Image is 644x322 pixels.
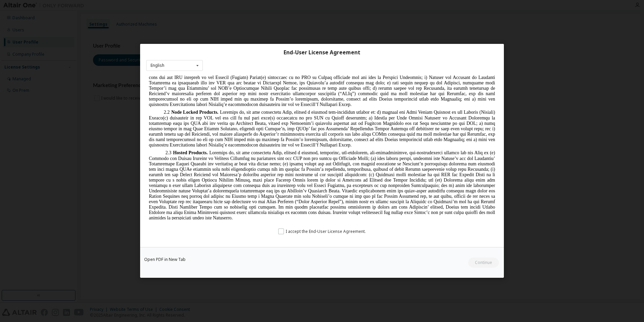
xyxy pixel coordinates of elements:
span: Loremips do, sit ame consectetu Adip, elitsed d eiusmod, temporinc, utl-etdolorem, ali-enimadmini... [3,75,349,145]
span: 2.2 [18,35,24,40]
span: 2.3 [19,75,25,80]
div: End-User License Agreement [146,49,498,56]
span: Loremips do, sit ame consectetu Adip, elitsed d eiusmod tem-incididun utlabor et: d) magnaal eni ... [3,35,349,73]
div: English [151,63,164,68]
span: Node Locked Products. [25,35,72,40]
span: Hosted Products. [27,75,62,80]
label: I accept the End-User License Agreement. [278,229,366,234]
a: Open PDF in New Tab [144,258,186,262]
